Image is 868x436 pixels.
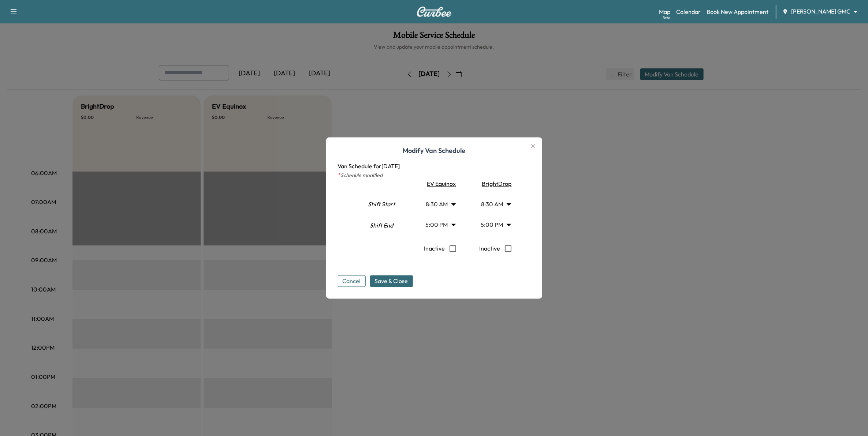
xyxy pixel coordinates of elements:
h1: Modify Van Schedule [338,146,530,162]
a: Book New Appointment [707,7,768,16]
div: 8:30 AM [418,194,462,215]
span: Save & Close [375,277,408,286]
div: 8:30 AM [473,194,517,215]
div: Shift Start [355,195,408,217]
p: Inactive [480,241,500,256]
a: MapBeta [659,7,670,16]
div: 5:00 PM [473,215,517,235]
p: Inactive [424,241,445,256]
div: BrightDrop [469,180,522,188]
div: Shift End [355,218,408,240]
p: Schedule modified [338,171,530,180]
span: [PERSON_NAME] GMC [791,7,850,16]
p: Van Schedule for [DATE] [338,162,530,171]
div: EV Equinox [414,180,466,188]
button: Cancel [338,275,366,287]
div: Beta [663,15,670,20]
a: Calendar [676,7,701,16]
img: Curbee Logo [417,7,452,17]
button: Save & Close [370,275,413,287]
div: 5:00 PM [418,215,462,235]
